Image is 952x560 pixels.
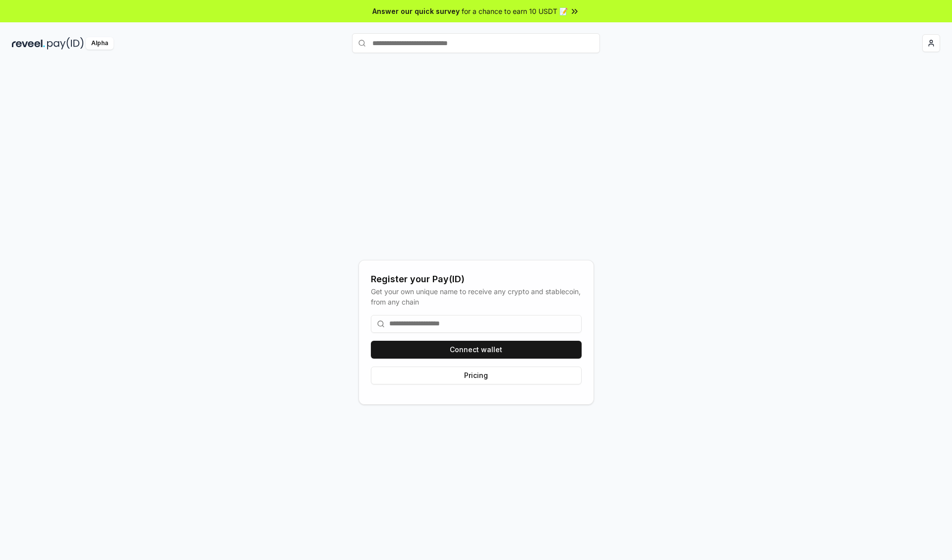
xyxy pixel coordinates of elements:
div: Register your Pay(ID) [371,272,582,286]
div: Alpha [86,37,114,50]
span: for a chance to earn 10 USDT 📝 [462,6,568,16]
img: pay_id [47,37,84,50]
img: reveel_dark [12,37,45,50]
div: Get your own unique name to receive any crypto and stablecoin, from any chain [371,286,582,307]
span: Answer our quick survey [372,6,460,16]
button: Connect wallet [371,341,582,359]
button: Pricing [371,367,582,384]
